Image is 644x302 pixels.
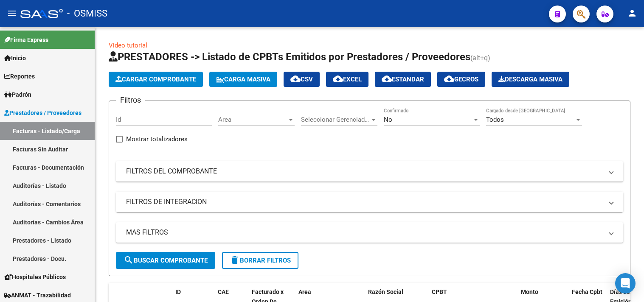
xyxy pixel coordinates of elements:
span: Razón Social [368,288,403,295]
mat-icon: cloud_download [333,74,343,84]
span: Hospitales Públicos [4,272,66,282]
mat-panel-title: FILTROS DEL COMPROBANTE [126,167,603,176]
span: CPBT [432,288,447,295]
button: Descarga Masiva [492,72,569,87]
mat-icon: search [124,255,134,265]
span: Inicio [4,53,26,63]
mat-icon: menu [7,8,17,18]
span: No [384,116,392,123]
span: Estandar [382,75,424,83]
div: Open Intercom Messenger [615,273,636,294]
app-download-masive: Descarga masiva de comprobantes (adjuntos) [492,72,569,87]
span: - OSMISS [67,4,107,23]
span: Prestadores / Proveedores [4,108,82,117]
a: Video tutorial [109,42,147,49]
span: Seleccionar Gerenciador [301,116,370,123]
span: Buscar Comprobante [124,257,208,264]
span: Descarga Masiva [498,75,562,83]
span: Area [218,116,287,123]
span: ANMAT - Trazabilidad [4,291,71,300]
span: Gecros [444,75,478,83]
mat-expansion-panel-header: FILTROS DE INTEGRACION [116,192,623,212]
button: Buscar Comprobante [116,252,215,269]
button: Estandar [375,72,431,87]
mat-icon: cloud_download [382,74,392,84]
mat-panel-title: FILTROS DE INTEGRACION [126,197,603,207]
span: Monto [521,288,538,295]
button: Gecros [437,72,485,87]
span: Fecha Cpbt [572,288,602,295]
span: Todos [486,116,504,123]
span: CAE [218,288,229,295]
mat-expansion-panel-header: FILTROS DEL COMPROBANTE [116,161,623,182]
span: Mostrar totalizadores [126,134,188,144]
button: Borrar Filtros [222,252,298,269]
span: Area [298,288,311,295]
button: Carga Masiva [209,72,277,87]
span: Reportes [4,72,35,81]
mat-icon: person [627,8,637,18]
span: Padrón [4,90,31,99]
h3: Filtros [116,94,145,106]
button: Cargar Comprobante [109,72,203,87]
mat-icon: delete [230,255,240,265]
span: EXCEL [333,75,362,83]
span: Cargar Comprobante [115,75,196,83]
button: CSV [284,72,320,87]
span: Carga Masiva [216,75,270,83]
span: Firma Express [4,35,48,45]
button: EXCEL [326,72,368,87]
span: (alt+q) [470,54,490,62]
span: ID [175,288,181,295]
mat-expansion-panel-header: MAS FILTROS [116,222,623,243]
mat-icon: cloud_download [444,74,454,84]
mat-icon: cloud_download [290,74,301,84]
span: PRESTADORES -> Listado de CPBTs Emitidos por Prestadores / Proveedores [109,51,470,63]
mat-panel-title: MAS FILTROS [126,228,603,237]
span: CSV [290,75,313,83]
span: Borrar Filtros [230,257,291,264]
